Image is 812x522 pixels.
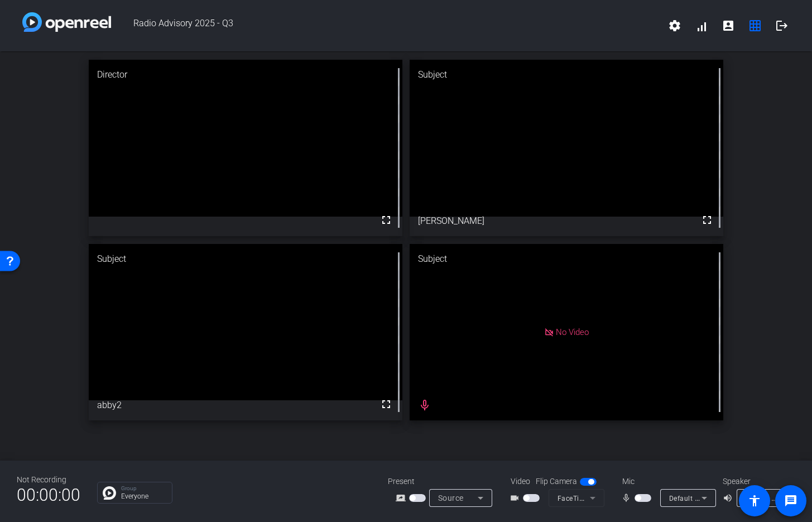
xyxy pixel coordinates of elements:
[748,19,762,32] mat-icon: grid_on
[17,474,80,486] div: Not Recording
[611,476,723,487] div: Mic
[396,491,409,505] mat-icon: screen_share_outline
[723,491,736,505] mat-icon: volume_up
[669,494,796,502] span: Default - External Microphone (Built-in)
[722,19,735,32] mat-icon: account_box
[121,493,166,500] p: Everyone
[111,12,661,39] span: Radio Advisory 2025 - Q3
[775,19,789,32] mat-icon: logout
[410,244,723,274] div: Subject
[89,244,402,274] div: Subject
[511,476,530,487] span: Video
[784,494,797,507] mat-icon: message
[22,12,111,32] img: white-gradient.svg
[379,213,393,227] mat-icon: fullscreen
[688,12,715,39] button: signal_cellular_alt
[723,476,790,487] div: Speaker
[668,19,681,32] mat-icon: settings
[621,491,635,505] mat-icon: mic_none
[510,491,523,505] mat-icon: videocam_outline
[536,476,577,487] span: Flip Camera
[89,60,402,90] div: Director
[748,494,761,507] mat-icon: accessibility
[17,481,80,509] span: 00:00:00
[438,494,464,502] span: Source
[556,327,589,337] span: No Video
[379,398,393,411] mat-icon: fullscreen
[388,476,499,487] div: Present
[410,60,723,90] div: Subject
[121,486,166,491] p: Group
[103,486,116,500] img: Chat Icon
[700,213,714,227] mat-icon: fullscreen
